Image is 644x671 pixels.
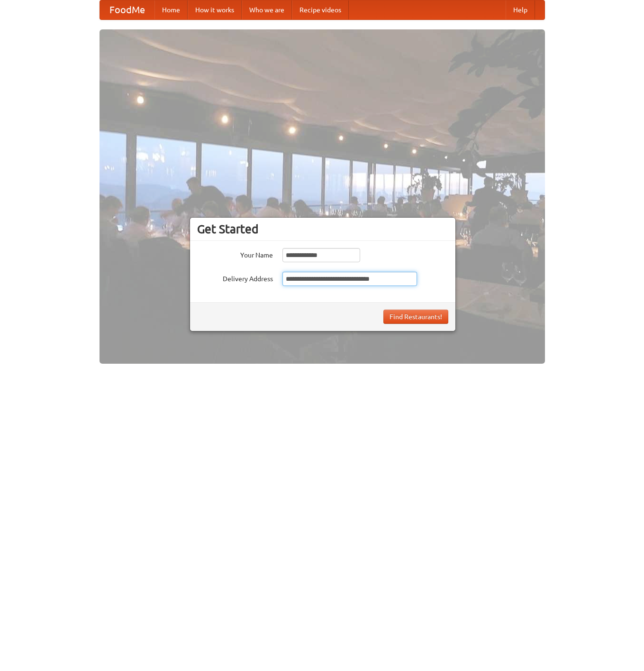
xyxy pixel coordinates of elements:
a: FoodMe [100,0,154,19]
a: Home [154,0,188,19]
a: Who we are [242,0,292,19]
h3: Get Started [197,222,448,236]
a: Recipe videos [292,0,349,19]
a: How it works [188,0,242,19]
a: Help [506,0,535,19]
label: Your Name [197,248,273,260]
label: Delivery Address [197,272,273,284]
button: Find Restaurants! [383,310,448,324]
